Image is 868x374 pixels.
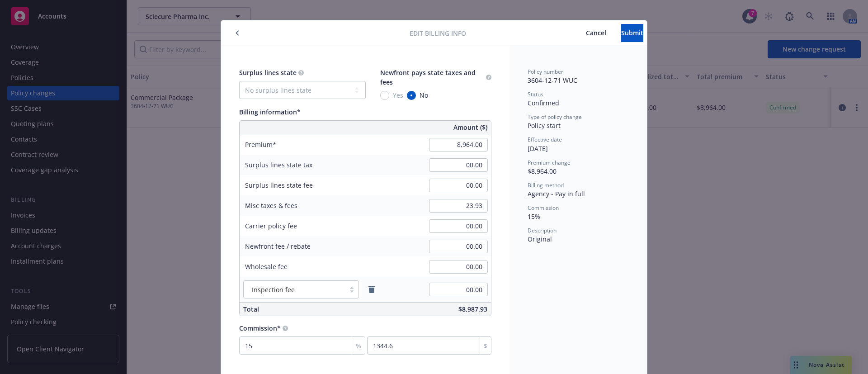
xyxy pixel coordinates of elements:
[528,212,540,221] span: 15%
[429,283,488,296] input: 0.00
[528,76,577,85] span: 3604-12-71 WUC
[239,68,297,77] span: Surplus lines state
[420,90,428,100] span: No
[528,144,548,153] span: [DATE]
[528,68,563,76] span: Policy number
[528,189,585,198] span: Agency - Pay in full
[380,91,389,100] input: Yes
[245,181,313,189] span: Surplus lines state fee
[245,201,297,210] span: Misc taxes & fees
[528,204,559,212] span: Commission
[252,285,295,294] span: Inspection fee
[393,90,403,100] span: Yes
[528,113,582,121] span: Type of policy change
[528,181,564,189] span: Billing method
[528,99,559,107] span: Confirmed
[248,285,340,294] span: Inspection fee
[356,341,361,350] span: %
[429,158,488,172] input: 0.00
[243,305,259,313] span: Total
[429,240,488,253] input: 0.00
[484,341,487,350] span: $
[366,284,377,295] a: remove
[528,167,557,175] span: $8,964.00
[528,159,571,166] span: Premium change
[429,219,488,233] input: 0.00
[245,242,311,251] span: Newfront fee / rebate
[429,199,488,213] input: 0.00
[429,179,488,192] input: 0.00
[571,24,621,42] button: Cancel
[407,91,416,100] input: No
[239,324,281,332] span: Commission*
[528,235,552,243] span: Original
[380,68,476,86] span: Newfront pays state taxes and fees
[410,28,466,38] span: Edit billing info
[586,28,606,37] span: Cancel
[458,305,487,313] span: $8,987.93
[621,24,643,42] button: Submit
[429,260,488,274] input: 0.00
[239,108,301,116] span: Billing information*
[528,136,562,143] span: Effective date
[621,28,643,37] span: Submit
[528,121,561,130] span: Policy start
[245,140,276,149] span: Premium
[429,138,488,151] input: 0.00
[245,262,288,271] span: Wholesale fee
[528,227,557,234] span: Description
[528,90,543,98] span: Status
[245,161,312,169] span: Surplus lines state tax
[245,222,297,230] span: Carrier policy fee
[453,123,487,132] span: Amount ($)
